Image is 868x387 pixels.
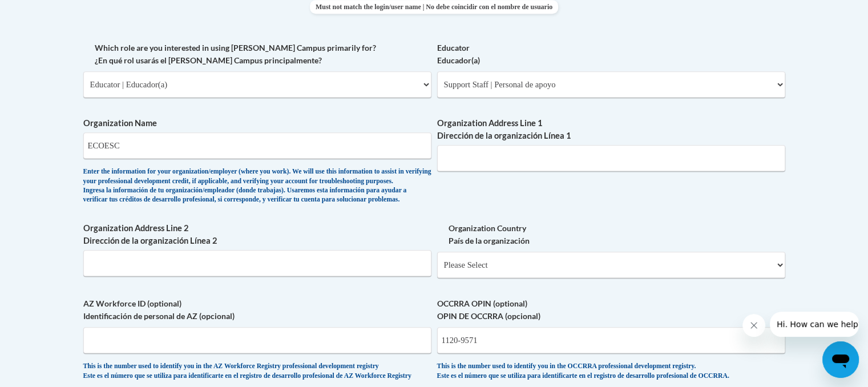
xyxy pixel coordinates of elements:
label: Educator Educador(a) [437,42,785,67]
iframe: Message from company [770,312,859,337]
div: Enter the information for your organization/employer (where you work). We will use this informati... [83,167,431,205]
input: Metadata input [437,145,785,171]
div: This is the number used to identify you in the AZ Workforce Registry professional development reg... [83,362,431,381]
input: Metadata input [83,250,431,276]
label: Organization Address Line 2 Dirección de la organización Línea 2 [83,222,431,247]
label: Organization Name [83,117,431,130]
label: Which role are you interested in using [PERSON_NAME] Campus primarily for? ¿En qué rol usarás el ... [83,42,431,67]
label: Organization Country País de la organización [437,222,785,247]
label: OCCRRA OPIN (optional) OPIN DE OCCRRA (opcional) [437,297,785,322]
span: Hi. How can we help? [7,8,92,17]
iframe: Button to launch messaging window [822,341,859,378]
label: AZ Workforce ID (optional) Identificación de personal de AZ (opcional) [83,297,431,322]
label: Organization Address Line 1 Dirección de la organización Línea 1 [437,117,785,142]
input: Metadata input [83,132,431,159]
div: This is the number used to identify you in the OCCRRA professional development registry. Este es ... [437,362,785,381]
iframe: Close message [742,314,765,337]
